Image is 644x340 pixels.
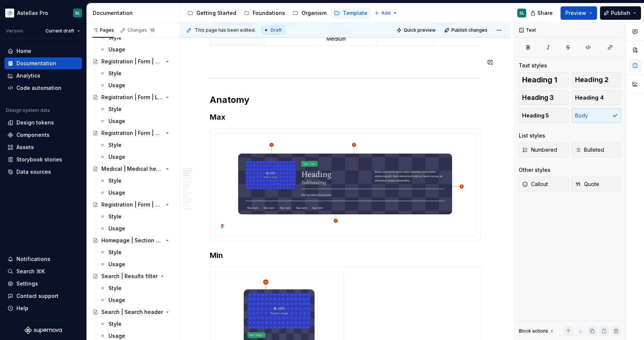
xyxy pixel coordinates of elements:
a: Search | Search header [89,306,177,318]
button: Heading 5 [519,108,569,123]
button: Callout [519,177,569,192]
div: Registration | Form | Channel Capture [101,129,163,137]
div: Style [108,284,121,292]
div: Registration | Form | Localisation [101,94,163,101]
a: Style [97,175,177,187]
a: Style [97,103,177,115]
button: Contact support [4,290,82,302]
div: SL [75,10,80,16]
div: Documentation [93,9,177,17]
div: Contact support [16,292,59,300]
button: Heading 2 [572,72,622,87]
div: Style [108,70,121,77]
div: Usage [108,82,125,89]
span: Share [537,9,553,17]
div: List styles [519,132,545,139]
h3: Min [210,250,480,261]
span: Bulleted [575,146,604,154]
a: Registration | Form | OTP [89,199,177,211]
a: Style [97,282,177,294]
button: Share [527,6,558,20]
div: Getting Started [196,9,236,17]
button: Add [372,8,400,18]
div: Page tree [184,6,370,21]
h2: Anatomy [210,94,480,106]
div: Version [6,28,23,34]
span: Quick preview [404,27,436,33]
span: Heading 3 [522,94,554,101]
span: Current draft [45,28,74,34]
div: Design tokens [16,119,54,126]
button: Astellas ProSL [1,5,85,21]
div: Usage [108,46,125,53]
span: Heading 4 [575,94,604,101]
div: Documentation [16,60,56,67]
div: Medical | Medical header [101,165,163,173]
a: Foundations [241,7,288,19]
span: Heading 5 [522,112,549,119]
div: SL [520,10,524,16]
a: Usage [97,258,177,270]
span: Heading 1 [522,76,557,84]
div: Usage [108,153,125,161]
div: Style [108,320,121,328]
a: Usage [97,294,177,306]
a: Registration | Form | Preference Capture [89,56,177,67]
div: Assets [16,144,34,151]
span: Heading 2 [575,76,609,84]
div: Block actions [519,326,555,336]
span: Numbered [522,146,557,154]
div: Home [16,47,31,55]
button: Heading 4 [572,90,622,105]
div: Style [108,106,121,113]
button: Preview [561,6,597,20]
button: Numbered [519,142,569,157]
span: This page has been edited. [195,27,256,33]
a: Search | Results filter [89,270,177,282]
a: Components [4,129,82,141]
a: Style [97,32,177,44]
span: Publish [611,9,630,17]
span: Quote [575,180,599,188]
div: Usage [108,261,125,268]
div: Notifications [16,255,50,263]
a: Registration | Form | Localisation [89,91,177,103]
div: Usage [108,189,125,196]
a: Style [97,139,177,151]
a: Assets [4,141,82,153]
button: Bulleted [572,142,622,157]
span: Add [381,10,391,16]
a: Registration | Form | Channel Capture [89,127,177,139]
a: Supernova Logo [25,327,62,334]
span: Preview [565,9,586,17]
span: Publish changes [451,27,487,33]
div: Usage [108,332,125,340]
button: Search ⌘K [4,265,82,277]
div: Organism [302,9,326,17]
div: Usage [108,117,125,125]
div: Style [108,177,121,185]
div: Registration | Form | Preference Capture [101,58,163,65]
a: Code automation [4,82,82,94]
div: Search ⌘K [16,268,45,275]
a: Style [97,318,177,330]
a: Organism [290,7,329,19]
div: Usage [108,296,125,304]
span: Callout [522,180,548,188]
a: Usage [97,115,177,127]
button: Publish [600,6,641,20]
div: Other styles [519,166,550,174]
a: Style [97,246,177,258]
div: Code automation [16,84,61,92]
div: Template [343,9,367,17]
div: Homepage | Section header [101,237,163,244]
div: Pages [92,27,114,33]
a: Home [4,45,82,57]
a: Style [97,67,177,79]
span: 19 [149,27,156,33]
div: Search | Search header [101,308,163,316]
div: Foundations [253,9,285,17]
a: Usage [97,223,177,234]
div: Storybook stories [16,156,62,163]
span: Draft [271,27,282,33]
